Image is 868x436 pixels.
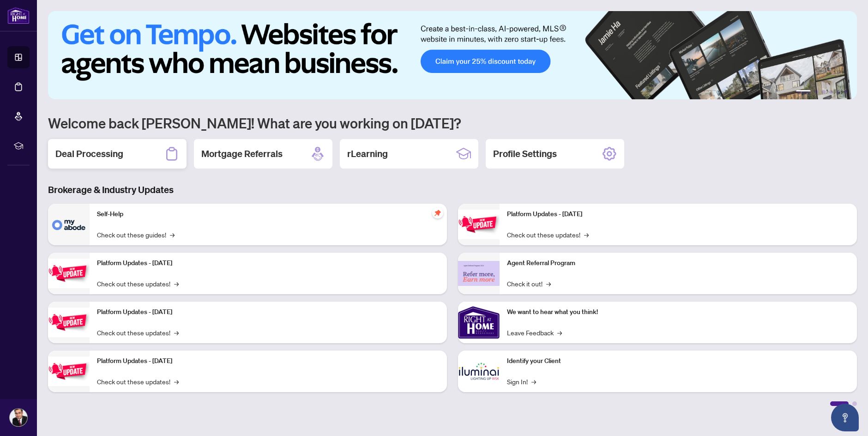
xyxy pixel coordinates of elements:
[507,279,551,289] a: Check it out!→
[507,258,850,268] p: Agent Referral Program
[48,114,857,132] h1: Welcome back [PERSON_NAME]! What are you working on [DATE]?
[822,90,826,94] button: 3
[48,204,90,245] img: Self-Help
[814,90,818,94] button: 2
[55,147,123,160] h2: Deal Processing
[507,307,850,317] p: We want to hear what you think!
[458,351,500,392] img: Identify your Client
[97,356,440,366] p: Platform Updates - [DATE]
[48,11,857,99] img: Slide 0
[97,376,179,387] a: Check out these updates!→
[48,357,90,386] img: Platform Updates - July 8, 2025
[174,376,179,387] span: →
[584,230,589,240] span: →
[507,327,562,338] a: Leave Feedback→
[97,209,440,219] p: Self-Help
[7,7,30,24] img: logo
[174,327,179,338] span: →
[347,147,388,160] h2: rLearning
[10,409,27,426] img: Profile Icon
[507,209,850,219] p: Platform Updates - [DATE]
[507,230,589,240] a: Check out these updates!→
[458,261,500,286] img: Agent Referral Program
[201,147,283,160] h2: Mortgage Referrals
[507,356,850,366] p: Identify your Client
[48,183,857,196] h3: Brokerage & Industry Updates
[837,90,840,94] button: 5
[531,376,536,387] span: →
[546,279,551,289] span: →
[829,90,833,94] button: 4
[170,230,175,240] span: →
[48,259,90,288] img: Platform Updates - September 16, 2025
[97,279,179,289] a: Check out these updates!→
[507,376,536,387] a: Sign In!→
[831,404,859,431] button: Open asap
[458,302,500,343] img: We want to hear what you think!
[796,90,811,94] button: 1
[97,327,179,338] a: Check out these updates!→
[97,307,440,317] p: Platform Updates - [DATE]
[97,230,175,240] a: Check out these guides!→
[48,308,90,337] img: Platform Updates - July 21, 2025
[493,147,557,160] h2: Profile Settings
[844,90,848,94] button: 6
[174,279,179,289] span: →
[458,210,500,239] img: Platform Updates - June 23, 2025
[557,327,562,338] span: →
[97,258,440,268] p: Platform Updates - [DATE]
[432,207,443,218] span: pushpin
